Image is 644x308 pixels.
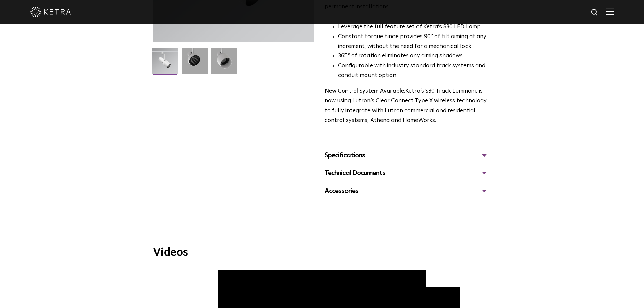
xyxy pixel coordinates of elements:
[153,247,491,258] h3: Videos
[338,51,489,61] li: 365° of rotation eliminates any aiming shadows
[182,48,208,79] img: 3b1b0dc7630e9da69e6b
[211,48,237,79] img: 9e3d97bd0cf938513d6e
[606,8,614,15] img: Hamburger%20Nav.svg
[30,7,71,17] img: ketra-logo-2019-white
[325,168,489,179] div: Technical Documents
[152,48,178,79] img: S30-Track-Luminaire-2021-Web-Square
[338,32,489,52] li: Constant torque hinge provides 90° of tilt aiming at any increment, without the need for a mechan...
[325,186,489,196] div: Accessories
[338,22,489,32] li: Leverage the full feature set of Ketra’s S30 LED Lamp
[338,61,489,81] li: Configurable with industry standard track systems and conduit mount option
[591,8,599,17] img: search icon
[325,87,489,126] p: Ketra’s S30 Track Luminaire is now using Lutron’s Clear Connect Type X wireless technology to ful...
[325,88,405,94] strong: New Control System Available:
[325,150,489,161] div: Specifications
